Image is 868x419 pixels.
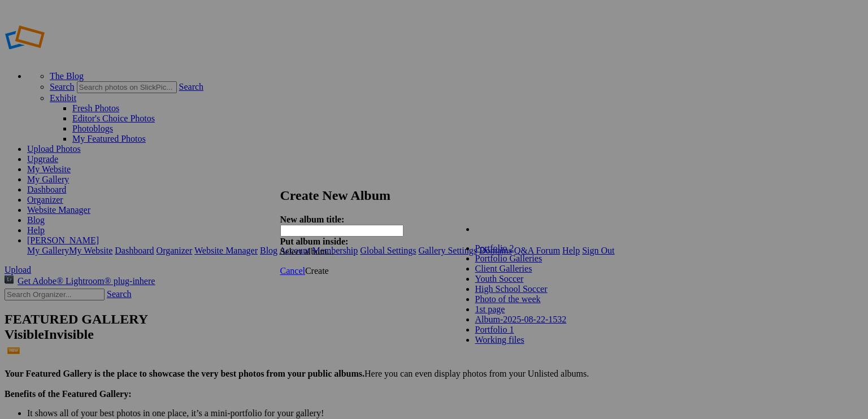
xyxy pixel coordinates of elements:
span: Select album... [280,247,334,256]
strong: New album title: [280,215,345,224]
span: Create [305,266,329,276]
a: Cancel [280,266,305,276]
h2: Create New Album [280,188,580,203]
strong: Put album inside: [280,237,349,246]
